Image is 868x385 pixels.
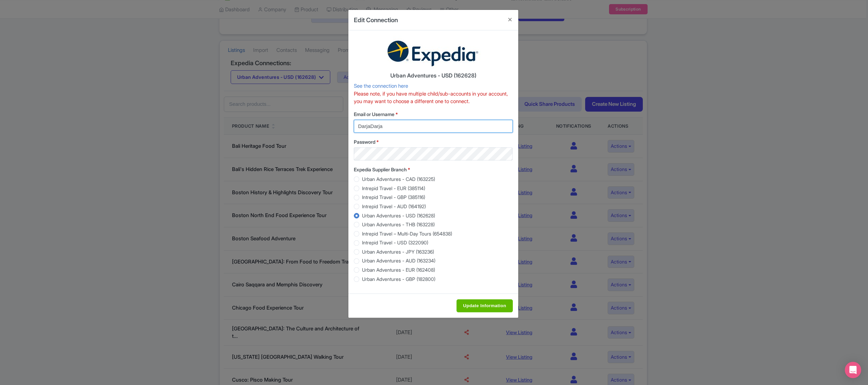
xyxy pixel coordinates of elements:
label: Intrepid Travel – Multi-Day Tours (654838) [362,230,452,237]
a: See the connection here [354,83,408,89]
label: Urban Adventures - JPY (163236) [362,248,434,255]
span: Password [354,139,375,145]
label: Urban Adventures - THB (163228) [362,221,435,228]
button: Close [502,10,518,29]
label: Intrepid Travel - EUR (385114) [362,185,425,192]
label: Intrepid Travel - GBP (385116) [362,194,425,201]
label: Intrepid Travel - AUD (164192) [362,203,426,210]
div: Open Intercom Messenger [845,362,861,378]
label: Urban Adventures - GBP (182800) [362,275,435,283]
label: Urban Adventures - AUD (163234) [362,257,435,264]
p: Please note, if you have multiple child/sub-accounts in your account, you may want to choose a di... [354,90,513,105]
input: Update Information [457,299,512,312]
span: Expedia Supplier Branch [354,167,407,172]
label: Urban Adventures - CAD (163225) [362,175,435,183]
h4: Edit Connection [354,15,398,25]
span: Email or Username [354,111,394,117]
label: Intrepid Travel - USD (322090) [362,239,428,246]
h4: Urban Adventures - USD (162628) [354,73,513,79]
label: Urban Adventures - EUR (162408) [362,266,435,273]
img: expedia-2bdd49749a153e978cd7d1f433d40fd5.jpg [382,36,484,70]
label: Urban Adventures - USD (162628) [362,212,435,219]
